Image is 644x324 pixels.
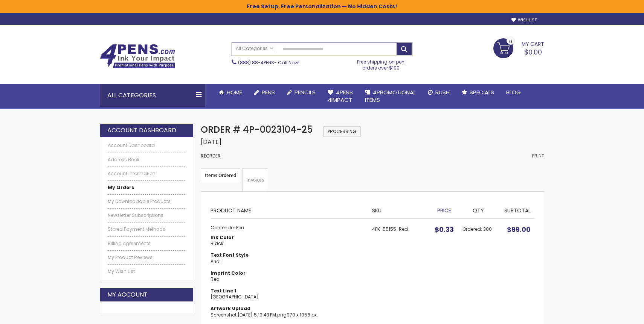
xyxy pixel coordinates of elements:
[211,312,365,318] dd: 970 x 1056 px.
[262,88,275,96] span: Pens
[108,254,185,260] a: My Product Reviews
[108,185,185,191] a: My Orders
[497,201,534,218] th: Subtotal
[201,153,221,159] a: Reorder
[107,291,148,299] strong: My Account
[211,276,365,282] dd: Red
[238,59,274,66] a: (888) 88-4PENS
[359,84,422,109] a: 4PROMOTIONALITEMS
[506,88,521,96] span: Blog
[532,153,544,159] a: Print
[108,157,185,163] a: Address Book
[107,126,176,135] strong: Account Dashboard
[211,201,369,218] th: Product Name
[108,198,185,204] a: My Downloadable Products
[100,44,175,68] img: 4Pens Custom Pens and Promotional Products
[435,225,454,234] span: $0.33
[422,84,456,101] a: Rush
[211,312,287,318] a: Screenshot [DATE] 5.19.43 PM.png
[248,84,281,101] a: Pens
[108,212,185,218] a: Newsletter Subscriptions
[238,59,299,66] span: - Call Now!
[462,226,483,232] span: Ordered
[435,88,450,96] span: Rush
[211,294,365,300] dd: [GEOGRAPHIC_DATA]
[483,226,492,232] span: 300
[532,153,544,159] span: Print
[211,259,365,265] dd: Arial
[493,38,544,57] a: $0.00 0
[211,235,365,241] dt: Ink Color
[470,88,494,96] span: Specials
[507,225,531,234] span: $99.00
[365,88,416,104] span: 4PROMOTIONAL ITEMS
[295,88,316,96] span: Pencils
[211,270,365,276] dt: Imprint Color
[211,288,365,294] dt: Text Line 1
[201,123,313,136] span: Order # 4P-0023104-25
[232,42,277,55] a: All Categories
[108,142,185,148] a: Account Dashboard
[108,268,185,274] a: My Wish List
[236,45,273,51] span: All Categories
[108,184,134,191] strong: My Orders
[368,201,430,218] th: SKU
[108,171,185,177] a: Account Information
[500,84,527,101] a: Blog
[323,126,361,137] span: Processing
[211,241,365,247] dd: Black
[328,88,353,104] span: 4Pens 4impact
[349,56,413,71] div: Free shipping on pen orders over $199
[322,84,359,109] a: 4Pens4impact
[108,226,185,232] a: Stored Payment Methods
[509,38,512,45] span: 0
[430,201,458,218] th: Price
[211,306,365,312] dt: Artwork Upload
[211,252,365,258] dt: Text Font Style
[201,168,240,183] strong: Items Ordered
[108,241,185,247] a: Billing Agreements
[511,17,537,23] a: Wishlist
[213,84,248,101] a: Home
[227,88,242,96] span: Home
[100,84,205,107] div: All Categories
[524,47,542,57] span: $0.00
[281,84,322,101] a: Pencils
[211,225,365,231] strong: Contender Pen
[242,168,268,192] a: Invoices
[459,201,498,218] th: Qty
[201,138,221,146] span: [DATE]
[456,84,500,101] a: Specials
